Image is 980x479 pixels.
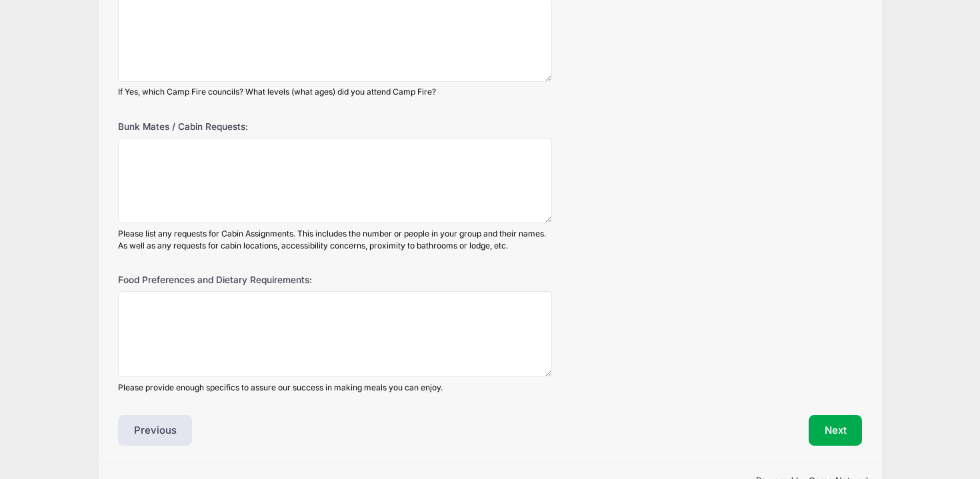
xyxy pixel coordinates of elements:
[118,382,552,394] div: Please provide enough specifics to assure our success in making meals you can enjoy.
[118,228,552,252] div: Please list any requests for Cabin Assignments. This includes the number or people in your group ...
[809,415,863,446] button: Next
[118,273,366,286] label: Food Preferences and Dietary Requirements:
[118,120,366,133] label: Bunk Mates / Cabin Requests:
[118,415,193,446] button: Previous
[118,86,552,98] div: If Yes, which Camp Fire councils? What levels (what ages) did you attend Camp Fire?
